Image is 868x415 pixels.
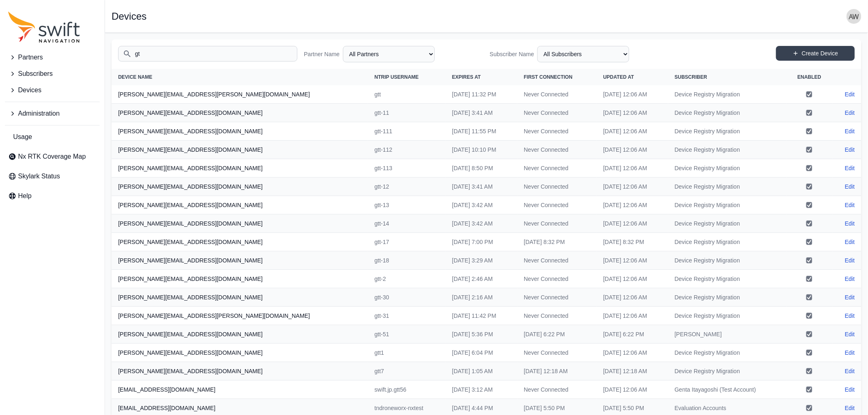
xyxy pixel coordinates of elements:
[517,141,597,159] td: Never Connected
[18,52,43,62] span: Partners
[445,196,517,214] td: [DATE] 3:42 AM
[845,201,855,209] a: Edit
[112,362,368,381] th: [PERSON_NAME][EMAIL_ADDRESS][DOMAIN_NAME]
[668,141,786,159] td: Device Registry Migration
[597,85,668,104] td: [DATE] 12:06 AM
[668,104,786,122] td: Device Registry Migration
[445,344,517,362] td: [DATE] 6:04 PM
[368,307,445,325] td: gtt-31
[368,122,445,141] td: gtt-111
[445,307,517,325] td: [DATE] 11:42 PM
[597,159,668,178] td: [DATE] 12:06 AM
[597,141,668,159] td: [DATE] 12:06 AM
[112,344,368,362] th: [PERSON_NAME][EMAIL_ADDRESS][DOMAIN_NAME]
[668,307,786,325] td: Device Registry Migration
[668,159,786,178] td: Device Registry Migration
[517,325,597,344] td: [DATE] 6:22 PM
[13,132,32,142] span: Usage
[845,238,855,246] a: Edit
[517,251,597,270] td: Never Connected
[112,11,146,21] h1: Devices
[118,46,297,62] input: Search
[597,196,668,214] td: [DATE] 12:06 AM
[597,288,668,307] td: [DATE] 12:06 AM
[845,293,855,301] a: Edit
[452,74,481,80] span: Expires At
[445,325,517,344] td: [DATE] 5:36 PM
[845,385,855,394] a: Edit
[445,104,517,122] td: [DATE] 3:41 AM
[445,141,517,159] td: [DATE] 10:10 PM
[18,152,86,162] span: Nx RTK Coverage Map
[847,9,861,24] img: user photo
[668,196,786,214] td: Device Registry Migration
[845,275,855,283] a: Edit
[845,404,855,412] a: Edit
[490,50,534,58] label: Subscriber Name
[517,288,597,307] td: Never Connected
[445,178,517,196] td: [DATE] 3:41 AM
[112,381,368,399] th: [EMAIL_ADDRESS][DOMAIN_NAME]
[517,159,597,178] td: Never Connected
[445,381,517,399] td: [DATE] 3:12 AM
[524,74,573,80] span: First Connection
[445,270,517,288] td: [DATE] 2:46 AM
[368,196,445,214] td: gtt-13
[517,344,597,362] td: Never Connected
[112,288,368,307] th: [PERSON_NAME][EMAIL_ADDRESS][DOMAIN_NAME]
[445,122,517,141] td: [DATE] 11:55 PM
[445,362,517,381] td: [DATE] 1:05 AM
[368,325,445,344] td: gtt-51
[668,362,786,381] td: Device Registry Migration
[368,104,445,122] td: gtt-11
[845,349,855,357] a: Edit
[517,196,597,214] td: Never Connected
[5,105,100,122] button: Administration
[112,178,368,196] th: [PERSON_NAME][EMAIL_ADDRESS][DOMAIN_NAME]
[112,141,368,159] th: [PERSON_NAME][EMAIL_ADDRESS][DOMAIN_NAME]
[5,148,100,165] a: Nx RTK Coverage Map
[668,233,786,251] td: Device Registry Migration
[18,69,53,79] span: Subscribers
[668,122,786,141] td: Device Registry Migration
[368,233,445,251] td: gtt-17
[597,344,668,362] td: [DATE] 12:06 AM
[18,109,59,119] span: Administration
[517,85,597,104] td: Never Connected
[845,146,855,154] a: Edit
[112,233,368,251] th: [PERSON_NAME][EMAIL_ADDRESS][DOMAIN_NAME]
[537,46,629,62] select: Subscriber
[786,69,833,85] th: Enabled
[845,164,855,172] a: Edit
[597,122,668,141] td: [DATE] 12:06 AM
[112,196,368,214] th: [PERSON_NAME][EMAIL_ADDRESS][DOMAIN_NAME]
[112,104,368,122] th: [PERSON_NAME][EMAIL_ADDRESS][DOMAIN_NAME]
[18,191,32,201] span: Help
[597,381,668,399] td: [DATE] 12:06 AM
[368,344,445,362] td: gtt1
[845,219,855,228] a: Edit
[668,85,786,104] td: Device Registry Migration
[368,362,445,381] td: gtt7
[517,233,597,251] td: [DATE] 8:32 PM
[18,85,41,95] span: Devices
[668,381,786,399] td: Genta Itayagoshi (Test Account)
[776,46,855,61] a: Create Device
[112,214,368,233] th: [PERSON_NAME][EMAIL_ADDRESS][DOMAIN_NAME]
[18,171,60,181] span: Skylark Status
[597,325,668,344] td: [DATE] 6:22 PM
[597,104,668,122] td: [DATE] 12:06 AM
[445,85,517,104] td: [DATE] 11:32 PM
[304,50,340,58] label: Partner Name
[517,362,597,381] td: [DATE] 12:18 AM
[845,312,855,320] a: Edit
[603,74,634,80] span: Updated At
[597,214,668,233] td: [DATE] 12:06 AM
[668,69,786,85] th: Subscriber
[445,251,517,270] td: [DATE] 3:29 AM
[112,325,368,344] th: [PERSON_NAME][EMAIL_ADDRESS][DOMAIN_NAME]
[368,214,445,233] td: gtt-14
[368,141,445,159] td: gtt-112
[517,270,597,288] td: Never Connected
[517,122,597,141] td: Never Connected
